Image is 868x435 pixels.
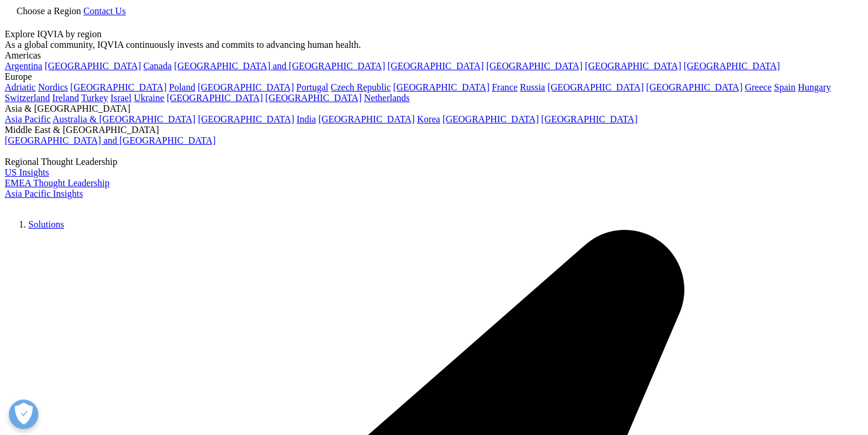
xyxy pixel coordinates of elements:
a: [GEOGRAPHIC_DATA] [70,82,167,92]
a: Israel [110,93,132,103]
div: Middle East & [GEOGRAPHIC_DATA] [5,125,863,135]
a: Argentina [5,61,43,71]
a: US Insights [5,167,49,177]
a: Hungary [798,82,831,92]
a: Greece [745,82,771,92]
a: Canada [143,61,172,71]
a: Czech Republic [331,82,391,92]
a: Switzerland [5,93,50,103]
a: Russia [520,82,546,92]
a: Portugal [296,82,328,92]
a: Ukraine [134,93,165,103]
a: [GEOGRAPHIC_DATA] [684,61,780,71]
a: Solutions [28,219,64,229]
div: Regional Thought Leadership [5,157,863,167]
div: Americas [5,50,863,61]
a: Australia & [GEOGRAPHIC_DATA] [53,114,195,124]
a: [GEOGRAPHIC_DATA] [387,61,484,71]
a: Adriatic [5,82,35,92]
a: Ireland [52,93,79,103]
div: As a global community, IQVIA continuously invests and commits to advancing human health. [5,40,863,50]
a: Turkey [81,93,108,103]
a: [GEOGRAPHIC_DATA] [198,114,294,124]
a: India [296,114,316,124]
a: Korea [417,114,440,124]
a: France [492,82,518,92]
a: [GEOGRAPHIC_DATA] and [GEOGRAPHIC_DATA] [174,61,385,71]
a: Spain [774,82,795,92]
span: Choose a Region [17,6,81,16]
a: [GEOGRAPHIC_DATA] [646,82,742,92]
a: [GEOGRAPHIC_DATA] [585,61,681,71]
a: Netherlands [364,93,409,103]
a: [GEOGRAPHIC_DATA] [541,114,638,124]
button: Open Preferences [9,400,38,429]
a: Poland [169,82,195,92]
a: [GEOGRAPHIC_DATA] [45,61,141,71]
a: [GEOGRAPHIC_DATA] [547,82,644,92]
div: Europe [5,72,863,82]
a: Contact Us [83,6,126,16]
div: Explore IQVIA by region [5,29,863,40]
a: [GEOGRAPHIC_DATA] [318,114,415,124]
a: [GEOGRAPHIC_DATA] [393,82,490,92]
a: Asia Pacific [5,114,51,124]
a: Nordics [38,82,68,92]
a: [GEOGRAPHIC_DATA] [198,82,294,92]
div: Asia & [GEOGRAPHIC_DATA] [5,103,863,114]
a: [GEOGRAPHIC_DATA] [486,61,582,71]
a: [GEOGRAPHIC_DATA] and [GEOGRAPHIC_DATA] [5,135,216,145]
a: [GEOGRAPHIC_DATA] [265,93,361,103]
a: [GEOGRAPHIC_DATA] [167,93,263,103]
a: [GEOGRAPHIC_DATA] [442,114,539,124]
a: Asia Pacific Insights [5,189,83,199]
a: EMEA Thought Leadership [5,178,109,188]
